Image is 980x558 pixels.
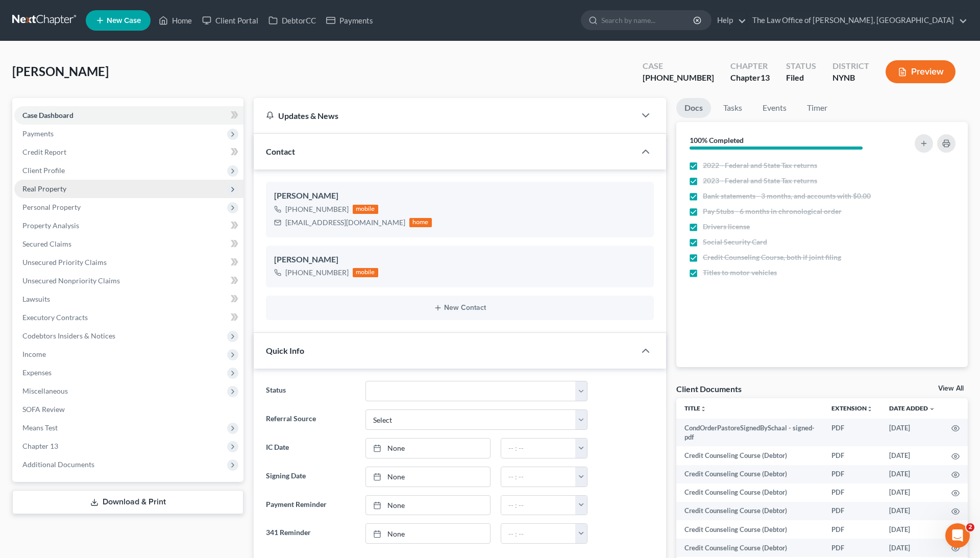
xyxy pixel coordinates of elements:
td: PDF [823,539,881,557]
div: Filed [786,72,816,84]
a: Unsecured Nonpriority Claims [14,272,243,290]
a: Payments [321,11,378,30]
a: Tasks [715,98,750,118]
td: Credit Counseling Course (Debtor) [676,483,823,502]
span: Contact [266,147,295,156]
a: Property Analysis [14,216,243,235]
span: 2 [966,523,974,531]
td: [DATE] [881,446,943,465]
span: Unsecured Nonpriority Claims [22,276,120,285]
a: Events [754,98,795,118]
label: 341 Reminder [261,523,360,544]
span: SOFA Review [22,405,65,414]
button: New Contact [274,304,646,312]
div: Status [786,60,816,72]
span: Codebtors Insiders & Notices [22,331,115,340]
span: Titles to motor vehicles [703,268,777,278]
span: 2022 - Federal and State Tax returns [703,160,817,171]
a: Download & Print [12,490,243,514]
a: None [366,524,490,543]
a: Date Added expand_more [889,404,935,412]
div: Chapter [730,60,770,72]
i: expand_more [929,406,935,412]
a: Timer [799,98,836,118]
a: Home [154,11,197,30]
div: mobile [353,268,378,277]
a: Docs [676,98,711,118]
div: home [409,218,432,227]
label: Status [261,381,360,401]
span: 13 [761,72,770,82]
td: Credit Counseling Course (Debtor) [676,465,823,483]
div: mobile [353,205,378,214]
span: Bank statements - 3 months, and accounts with $0.00 [703,191,871,201]
input: -- : -- [501,524,575,543]
div: Updates & News [266,110,623,121]
label: IC Date [261,438,360,458]
i: unfold_more [867,406,873,412]
td: PDF [823,465,881,483]
a: None [366,439,490,458]
span: Miscellaneous [22,386,68,395]
span: Lawsuits [22,295,50,303]
i: unfold_more [700,406,706,412]
a: None [366,467,490,487]
div: Client Documents [676,383,742,394]
td: PDF [823,483,881,502]
div: Chapter [730,72,770,84]
a: Credit Report [14,143,243,161]
span: Case Dashboard [22,111,73,119]
span: Pay Stubs - 6 months in chronological order [703,206,842,216]
td: Credit Counseling Course (Debtor) [676,502,823,520]
button: Preview [886,60,955,83]
span: Payments [22,129,54,138]
div: [PERSON_NAME] [274,190,646,202]
a: Lawsuits [14,290,243,308]
td: [DATE] [881,502,943,520]
span: Client Profile [22,166,65,175]
a: Help [712,11,746,30]
span: Credit Counseling Course, both if joint filing [703,252,841,262]
span: Drivers license [703,222,750,232]
td: Credit Counseling Course (Debtor) [676,520,823,539]
span: Property Analysis [22,221,79,230]
span: Expenses [22,368,52,377]
span: Income [22,350,46,358]
a: Titleunfold_more [684,404,706,412]
a: Case Dashboard [14,106,243,125]
td: [DATE] [881,539,943,557]
td: CondOrderPastoreSignedBySchaal - signed-pdf [676,419,823,447]
a: Client Portal [197,11,263,30]
span: Secured Claims [22,239,71,248]
div: [PERSON_NAME] [274,254,646,266]
div: NYNB [832,72,869,84]
iframe: Intercom live chat [945,523,970,548]
a: DebtorCC [263,11,321,30]
td: [DATE] [881,465,943,483]
td: PDF [823,446,881,465]
div: [PHONE_NUMBER] [643,72,714,84]
div: [PHONE_NUMBER] [285,204,349,214]
span: Unsecured Priority Claims [22,258,107,266]
a: Secured Claims [14,235,243,253]
span: Real Property [22,184,66,193]
input: -- : -- [501,496,575,515]
td: [DATE] [881,520,943,539]
span: Credit Report [22,148,66,156]
span: New Case [107,17,141,25]
label: Payment Reminder [261,495,360,516]
input: Search by name... [601,11,695,30]
div: Case [643,60,714,72]
td: PDF [823,502,881,520]
span: Social Security Card [703,237,767,247]
span: Additional Documents [22,460,94,469]
td: PDF [823,419,881,447]
td: PDF [823,520,881,539]
td: Credit Counseling Course (Debtor) [676,539,823,557]
label: Signing Date [261,467,360,487]
a: Extensionunfold_more [831,404,873,412]
span: [PERSON_NAME] [12,64,109,79]
a: View All [938,385,964,392]
td: [DATE] [881,419,943,447]
a: Unsecured Priority Claims [14,253,243,272]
